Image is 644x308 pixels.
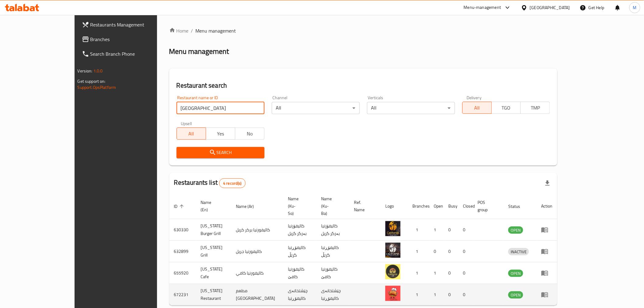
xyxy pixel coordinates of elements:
td: کالیفۆرنیا بەرگر گریل [316,219,349,241]
img: California Grill [385,243,401,258]
a: Search Branch Phone [77,47,182,61]
td: 672231 [169,284,196,306]
th: Busy [444,193,458,219]
div: OPEN [508,226,523,234]
td: 1 [408,262,429,284]
img: California Cafe [385,264,401,279]
td: 1 [429,262,444,284]
td: 632899 [169,241,196,262]
h2: Restaurant search [177,81,550,90]
span: M [633,4,637,11]
button: Yes [206,128,235,140]
div: OPEN [508,291,523,299]
span: Name (Ku-So) [288,195,309,217]
td: [US_STATE] Burger Grill [196,219,231,241]
span: OPEN [508,270,523,277]
span: Name (Ku-Ba) [321,195,342,217]
td: 655920 [169,262,196,284]
td: 630330 [169,219,196,241]
td: 0 [458,219,473,241]
td: 1 [429,219,444,241]
div: Menu [541,269,552,277]
div: All [272,102,360,114]
span: ID [174,203,186,210]
button: All [462,102,492,114]
th: Action [536,193,557,219]
div: OPEN [508,270,523,277]
span: Menu management [196,27,236,34]
h2: Menu management [169,47,229,56]
td: کالیفۆرنیا کافێ [316,262,349,284]
td: مطعم [GEOGRAPHIC_DATA] [231,284,283,306]
div: All [367,102,455,114]
th: Open [429,193,444,219]
td: چێشتخانەی کالیفۆڕنیا [283,284,316,306]
td: کالیفۆڕنیا گرێڵ [283,241,316,262]
span: 4 record(s) [219,180,245,186]
div: INACTIVE [508,248,529,255]
td: 0 [458,262,473,284]
td: [US_STATE] Grill [196,241,231,262]
td: 0 [458,241,473,262]
td: 1 [408,284,429,306]
span: Yes [208,129,233,138]
span: Search Branch Phone [90,50,177,58]
span: Branches [90,36,177,43]
div: Menu [541,248,552,255]
li: / [191,27,193,34]
span: Restaurants Management [90,21,177,28]
td: [US_STATE] Restaurant [196,284,231,306]
span: TMP [523,103,548,112]
span: INACTIVE [508,248,529,255]
span: No [238,129,262,138]
td: 0 [429,241,444,262]
table: enhanced table [169,193,558,306]
h2: Restaurants list [174,178,246,188]
div: Total records count [219,178,246,188]
div: [GEOGRAPHIC_DATA] [530,4,570,11]
span: All [465,103,489,112]
td: كاليفورنيا بركر كريل [231,219,283,241]
img: California Burger Grill [385,221,401,236]
img: California Restaurant [385,286,401,301]
a: Branches [77,32,182,47]
td: [US_STATE] Cafe [196,262,231,284]
a: Support.OpsPlatform [78,83,116,91]
td: کالیفۆرنیا بەرگر گریل [283,219,316,241]
label: Upsell [181,121,192,126]
td: 1 [429,284,444,306]
div: Export file [540,176,555,191]
th: Branches [408,193,429,219]
th: Logo [380,193,408,219]
td: كاليفورنيا جريل [231,241,283,262]
button: Search [177,147,264,158]
span: Version: [78,67,93,75]
td: كاليفورنيا كافي [231,262,283,284]
td: 1 [408,241,429,262]
td: 0 [444,284,458,306]
span: OPEN [508,227,523,234]
td: کالیفۆڕنیا گرێڵ [316,241,349,262]
button: TMP [520,102,550,114]
div: Menu-management [464,4,501,11]
button: All [177,128,206,140]
span: TGO [494,103,519,112]
td: 0 [444,241,458,262]
td: 0 [444,219,458,241]
td: کالیفۆرنیا کافێ [283,262,316,284]
button: TGO [492,102,521,114]
span: All [179,129,204,138]
td: 1 [408,219,429,241]
span: Status [508,203,528,210]
span: Get support on: [78,77,106,85]
th: Closed [458,193,473,219]
a: Restaurants Management [77,17,182,32]
span: Name (En) [201,199,224,213]
span: Ref. Name [354,199,373,213]
span: Search [181,149,260,156]
label: Delivery [467,96,482,100]
input: Search for restaurant name or ID.. [177,102,264,114]
span: POS group [478,199,496,213]
span: Name (Ar) [236,203,262,210]
nav: breadcrumb [169,27,558,34]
